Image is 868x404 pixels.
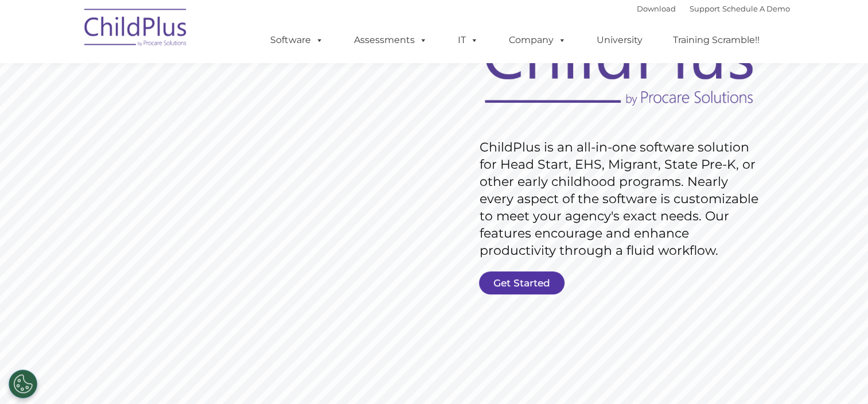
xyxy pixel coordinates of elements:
a: Schedule A Demo [722,4,790,13]
a: Assessments [342,29,439,52]
a: Download [637,4,676,13]
a: IT [446,29,490,52]
font: | [637,4,790,13]
a: Software [259,29,335,52]
a: University [585,29,654,52]
a: Company [497,29,578,52]
img: ChildPlus by Procare Solutions [79,1,193,58]
button: Cookies Settings [9,370,37,398]
a: Support [690,4,720,13]
rs-layer: ChildPlus is an all-in-one software solution for Head Start, EHS, Migrant, State Pre-K, or other ... [480,139,764,259]
a: Get Started [479,271,565,294]
a: Training Scramble!! [661,29,771,52]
